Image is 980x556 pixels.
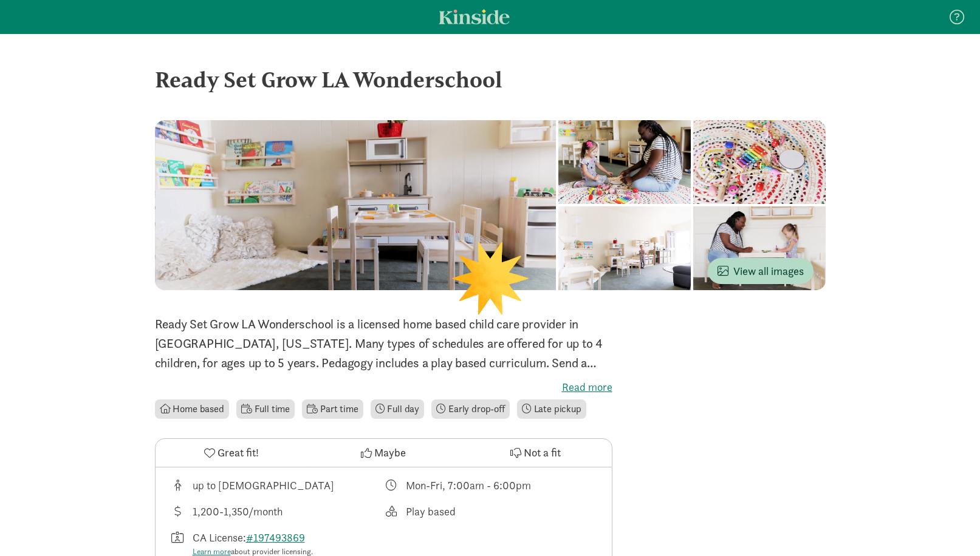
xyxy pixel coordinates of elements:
li: Full day [371,399,425,419]
div: Age range for children that this provider cares for [170,477,384,493]
a: Kinside [439,9,510,24]
li: Home based [155,399,229,419]
div: Class schedule [383,477,597,493]
span: Great fit! [218,444,259,461]
div: Mon-Fri, 7:00am - 6:00pm [406,477,531,493]
p: Ready Set Grow LA Wonderschool is a licensed home based child care provider in [GEOGRAPHIC_DATA],... [155,314,612,373]
div: This provider's education philosophy [383,503,597,520]
div: up to [DEMOGRAPHIC_DATA] [193,477,334,493]
button: Maybe [307,439,459,467]
button: Great fit! [156,439,307,467]
li: Early drop-off [431,399,510,419]
li: Full time [236,399,295,419]
button: Not a fit [459,439,611,467]
span: View all images [718,263,804,279]
label: Read more [155,380,612,395]
button: View all images [708,258,814,284]
div: Ready Set Grow LA Wonderschool [155,63,826,96]
div: 1,200-1,350/month [193,503,283,520]
span: Maybe [374,444,406,461]
div: Play based [406,503,456,520]
a: #197493869 [246,531,305,544]
li: Late pickup [517,399,586,419]
span: Not a fit [524,444,561,461]
div: Average tuition for this program [170,503,384,520]
li: Part time [302,399,363,419]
